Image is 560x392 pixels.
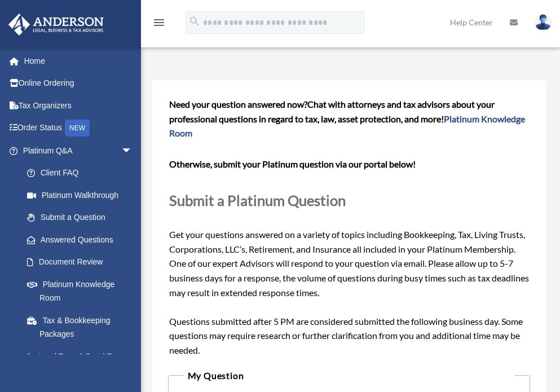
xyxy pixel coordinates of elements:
[169,99,529,355] span: Get your questions answered on a variety of topics including Bookkeeping, Tax, Living Trusts, Cor...
[152,20,166,29] a: menu
[535,14,552,30] img: User Pic
[16,345,149,368] a: Land Trust & Deed Forum
[5,14,107,36] img: Anderson Advisors Platinum Portal
[8,94,149,117] a: Tax Organizers
[183,368,515,384] legend: My Question
[16,206,144,229] a: Submit a Question
[169,158,416,169] b: Otherwise, submit your Platinum question via our portal below!
[16,251,149,274] a: Document Review
[169,192,346,209] span: Submit a Platinum Question
[8,72,149,95] a: Online Ordering
[16,273,149,309] a: Platinum Knowledge Room
[8,117,149,140] a: Order StatusNEW
[16,184,149,206] a: Platinum Walkthrough
[188,15,201,28] i: search
[16,228,149,251] a: Answered Questions
[169,99,307,109] span: Need your question answered now?
[8,139,149,162] a: Platinum Q&Aarrow_drop_down
[16,162,149,184] a: Client FAQ
[65,120,90,136] div: NEW
[16,309,149,345] a: Tax & Bookkeeping Packages
[152,16,166,29] i: menu
[169,113,525,139] a: Platinum Knowledge Room
[169,99,525,138] span: Chat with attorneys and tax advisors about your professional questions in regard to tax, law, ass...
[8,50,149,72] a: Home
[121,139,144,162] span: arrow_drop_down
